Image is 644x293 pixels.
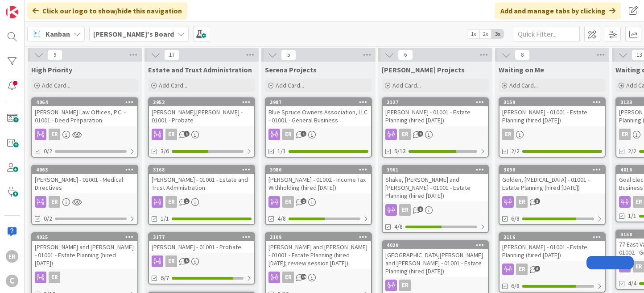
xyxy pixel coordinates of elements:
[387,242,488,248] div: 4029
[6,275,18,287] div: C
[44,214,52,223] span: 0/2
[383,204,488,216] div: ER
[32,241,137,269] div: [PERSON_NAME] and [PERSON_NAME] - 01001 - Estate Planning (hired [DATE])
[500,233,605,241] div: 3116
[148,65,252,74] span: Estate and Trust Administration
[383,98,488,126] div: 3127[PERSON_NAME] - 01001 - Estate Planning (hired [DATE])
[387,167,488,173] div: 3961
[399,280,411,291] div: ER
[500,233,605,261] div: 3116[PERSON_NAME] - 01001 - Estate Planning (hired [DATE])
[265,165,372,225] a: 3986[PERSON_NAME] - 01002 - Income Tax Withholding (hired [DATE])ER4/8
[495,3,621,19] div: Add and manage tabs by clicking
[383,241,488,277] div: 4029[GEOGRAPHIC_DATA][PERSON_NAME] and [PERSON_NAME] - 01001 - Estate Planning (hired [DATE])
[32,272,137,283] div: ER
[500,98,605,126] div: 3159[PERSON_NAME] - 01001 - Estate Planning (hired [DATE])
[149,233,254,241] div: 3177
[6,250,18,263] div: ER
[32,106,137,126] div: [PERSON_NAME] Law Offices, P.C. - 01001 - Deed Preparation
[394,146,406,156] span: 9/13
[270,167,371,173] div: 3986
[619,129,631,140] div: ER
[301,274,306,280] span: 19
[628,211,636,221] span: 1/1
[383,98,488,106] div: 3127
[153,99,254,105] div: 3953
[165,196,177,208] div: ER
[383,249,488,277] div: [GEOGRAPHIC_DATA][PERSON_NAME] and [PERSON_NAME] - 01001 - Estate Planning (hired [DATE])
[265,65,317,74] span: Serena Projects
[32,129,137,140] div: ER
[382,97,489,158] a: 3127[PERSON_NAME] - 01001 - Estate Planning (hired [DATE])ER9/13
[149,241,254,253] div: [PERSON_NAME] - 01001 - Probate
[277,214,286,223] span: 4/8
[149,166,254,193] div: 3168[PERSON_NAME] - 01001 - Estate and Trust Administration
[266,106,371,126] div: Blue Spruce Owners Association, LLC - 01001 - General Business
[301,198,306,204] span: 2
[31,165,138,225] a: 4063[PERSON_NAME] - 01001 - Medical DirectivesER0/2
[499,165,606,225] a: 3090Golden, [MEDICAL_DATA] - 01001 - Estate Planning (hired [DATE])ER6/8
[153,234,254,240] div: 3177
[49,129,60,140] div: ER
[49,196,60,208] div: ER
[36,234,137,240] div: 4025
[149,233,254,253] div: 3177[PERSON_NAME] - 01001 - Probate
[149,166,254,174] div: 3168
[394,222,403,231] span: 4/8
[270,234,371,240] div: 3109
[399,129,411,140] div: ER
[511,281,520,291] span: 6/8
[500,98,605,106] div: 3159
[149,98,254,126] div: 3953[PERSON_NAME].[PERSON_NAME] - 01001 - Probate
[32,233,137,241] div: 4025
[36,167,137,173] div: 4063
[161,214,169,223] span: 1/1
[399,204,411,216] div: ER
[282,196,294,208] div: ER
[149,129,254,140] div: ER
[161,273,169,283] span: 6/7
[491,29,504,38] span: 3x
[32,166,137,174] div: 4063
[165,255,177,267] div: ER
[47,50,62,60] span: 9
[502,129,514,140] div: ER
[382,65,465,74] span: Ryan Projects
[282,272,294,283] div: ER
[516,264,528,275] div: ER
[534,198,540,204] span: 5
[511,146,520,156] span: 2/2
[383,280,488,291] div: ER
[148,165,255,225] a: 3168[PERSON_NAME] - 01001 - Estate and Trust AdministrationER1/1
[516,196,528,208] div: ER
[31,65,72,74] span: High Priority
[301,131,306,137] span: 1
[628,146,636,156] span: 2/2
[266,174,371,193] div: [PERSON_NAME] - 01002 - Income Tax Withholding (hired [DATE])
[500,174,605,193] div: Golden, [MEDICAL_DATA] - 01001 - Estate Planning (hired [DATE])
[6,6,18,18] img: Visit kanbanzone.com
[500,106,605,126] div: [PERSON_NAME] - 01001 - Estate Planning (hired [DATE])
[266,196,371,208] div: ER
[149,98,254,106] div: 3953
[417,206,423,212] span: 6
[32,166,137,193] div: 4063[PERSON_NAME] - 01001 - Medical Directives
[383,166,488,201] div: 3961Shake, [PERSON_NAME] and [PERSON_NAME] - 01001 - Estate Planning (hired [DATE])
[515,50,530,60] span: 8
[383,166,488,174] div: 3961
[159,81,187,89] span: Add Card...
[266,241,371,269] div: [PERSON_NAME] and [PERSON_NAME] - 01001 - Estate Planning (hired [DATE]; review session [DATE])
[500,241,605,261] div: [PERSON_NAME] - 01001 - Estate Planning (hired [DATE])
[32,174,137,193] div: [PERSON_NAME] - 01001 - Medical Directives
[266,98,371,106] div: 3987
[266,233,371,269] div: 3109[PERSON_NAME] and [PERSON_NAME] - 01001 - Estate Planning (hired [DATE]; review session [DATE])
[266,98,371,126] div: 3987Blue Spruce Owners Association, LLC - 01001 - General Business
[500,166,605,193] div: 3090Golden, [MEDICAL_DATA] - 01001 - Estate Planning (hired [DATE])
[282,129,294,140] div: ER
[277,146,286,156] span: 1/1
[500,264,605,275] div: ER
[32,98,137,106] div: 4064
[513,26,580,42] input: Quick Filter...
[93,29,174,38] b: [PERSON_NAME]'s Board
[148,97,255,158] a: 3953[PERSON_NAME].[PERSON_NAME] - 01001 - ProbateER3/6
[270,99,371,105] div: 3987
